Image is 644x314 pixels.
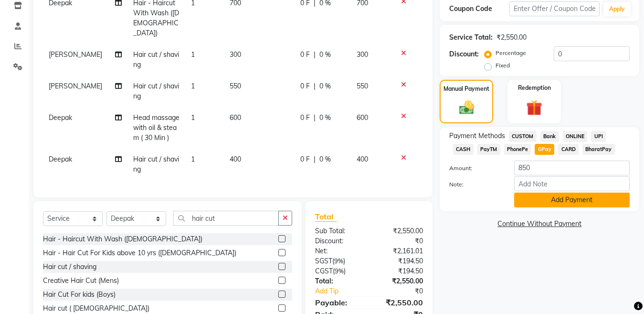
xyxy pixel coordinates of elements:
[521,98,547,118] img: _gift.svg
[509,1,600,16] input: Enter Offer / Coupon Code
[300,50,310,60] span: 0 F
[314,81,316,91] span: |
[369,276,430,286] div: ₹2,550.00
[449,32,493,43] div: Service Total:
[357,113,368,122] span: 600
[454,99,479,116] img: _cash.svg
[315,267,333,275] span: CGST
[308,236,369,246] div: Discount:
[191,50,195,59] span: 1
[49,82,102,90] span: [PERSON_NAME]
[514,161,630,175] input: Amount
[315,212,337,222] span: Total
[308,256,369,266] div: ( )
[449,131,505,141] span: Payment Methods
[133,50,179,69] span: Hair cut / shaving
[335,267,344,275] span: 9%
[496,32,527,43] div: ₹2,550.00
[308,297,369,308] div: Payable:
[369,226,430,236] div: ₹2,550.00
[442,219,637,229] a: Continue Without Payment
[49,155,72,163] span: Deepak
[379,286,430,296] div: ₹0
[591,131,606,142] span: UPI
[308,266,369,276] div: ( )
[43,290,116,300] div: Hair Cut For kids (Boys)
[514,176,630,191] input: Add Note
[308,276,369,286] div: Total:
[319,81,331,91] span: 0 %
[603,2,631,16] button: Apply
[496,61,510,70] label: Fixed
[43,276,119,286] div: Creative Hair Cut (Mens)
[582,144,615,155] span: BharatPay
[314,154,316,164] span: |
[308,246,369,256] div: Net:
[535,144,554,155] span: GPay
[563,131,588,142] span: ONLINE
[319,154,331,164] span: 0 %
[319,50,331,60] span: 0 %
[504,144,531,155] span: PhonePe
[443,85,489,93] label: Manual Payment
[314,113,316,123] span: |
[449,49,479,59] div: Discount:
[230,82,241,90] span: 550
[357,82,368,90] span: 550
[453,144,474,155] span: CASH
[191,113,195,122] span: 1
[314,50,316,60] span: |
[43,234,202,244] div: Hair - Haircut With Wash ([DEMOGRAPHIC_DATA])
[514,193,630,207] button: Add Payment
[133,82,179,100] span: Hair cut / shaving
[230,155,241,163] span: 400
[133,155,179,173] span: Hair cut / shaving
[315,257,332,265] span: SGST
[300,154,310,164] span: 0 F
[540,131,559,142] span: Bank
[496,49,526,57] label: Percentage
[43,248,236,258] div: Hair - Hair Cut For Kids above 10 yrs ([DEMOGRAPHIC_DATA])
[369,236,430,246] div: ₹0
[558,144,579,155] span: CARD
[369,297,430,308] div: ₹2,550.00
[518,84,551,92] label: Redemption
[300,113,310,123] span: 0 F
[477,144,500,155] span: PayTM
[308,226,369,236] div: Sub Total:
[230,113,241,122] span: 600
[319,113,331,123] span: 0 %
[369,246,430,256] div: ₹2,161.01
[43,303,149,314] div: Hair cut ( [DEMOGRAPHIC_DATA])
[369,256,430,266] div: ₹194.50
[49,50,102,59] span: [PERSON_NAME]
[133,113,179,142] span: Head massage with oil & steam ( 30 Min )
[308,286,379,296] a: Add Tip
[191,155,195,163] span: 1
[230,50,241,59] span: 300
[509,131,537,142] span: CUSTOM
[300,81,310,91] span: 0 F
[49,113,72,122] span: Deepak
[191,82,195,90] span: 1
[173,211,279,226] input: Search or Scan
[442,164,507,173] label: Amount:
[357,155,368,163] span: 400
[369,266,430,276] div: ₹194.50
[43,262,96,272] div: Hair cut / shaving
[357,50,368,59] span: 300
[442,180,507,189] label: Note:
[449,4,509,14] div: Coupon Code
[334,257,343,265] span: 9%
